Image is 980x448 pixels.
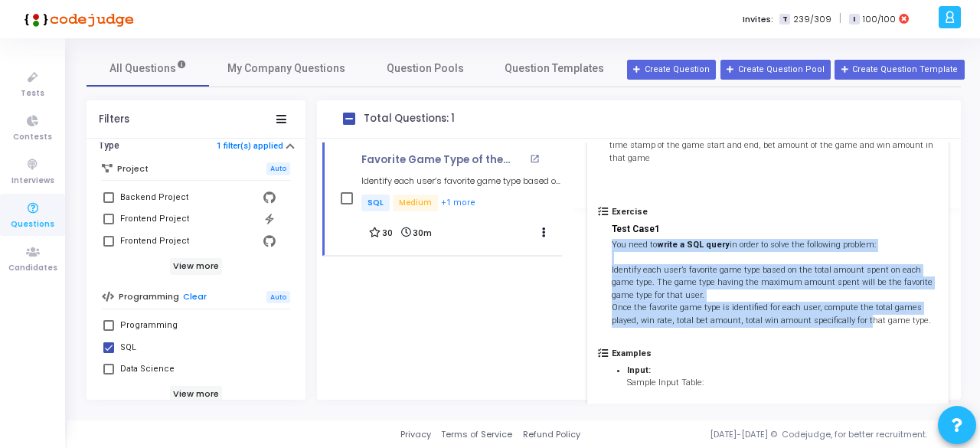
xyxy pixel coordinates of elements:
a: Refund Policy [523,428,580,441]
a: 1 filter(s) applied [217,141,283,151]
span: 30 [382,228,393,238]
mat-icon: open_in_new [530,154,540,164]
span: Questions [11,218,54,231]
a: Terms of Service [441,428,512,441]
button: Type1 filter(s) applied [87,134,305,158]
span: Tests [21,87,44,100]
span: 100/100 [863,13,896,26]
span: Auto [266,291,290,304]
div: Programming [120,316,178,335]
p: You need to in order to solve the following problem: Identify each user’s favorite game type base... [612,239,938,328]
a: Clear [183,292,207,302]
div: SQL [120,338,136,357]
span: Question Pools [387,60,464,77]
p: Favorite Game Type of the Player [361,154,526,166]
span: Contests [13,131,52,144]
label: Invites: [743,13,773,26]
h6: View more [170,386,223,403]
span: Question Templates [505,60,604,77]
span: | [839,11,841,27]
span: I [849,14,859,25]
div: Filters [99,113,129,126]
div: Backend Project [120,188,188,207]
h6: View more [170,258,223,275]
span: All Questions [109,60,187,77]
button: +1 more [440,196,476,211]
span: Interviews [11,175,54,188]
button: Create Question Pool [720,60,831,80]
span: Medium [393,195,438,211]
h3: Test Case1 [612,224,938,235]
span: 30m [413,228,432,238]
span: Auto [266,162,290,175]
h6: Type [99,140,119,152]
a: Privacy [400,428,431,441]
img: logo [19,4,134,34]
button: Create Question Template [835,60,964,80]
span: My Company Questions [227,60,345,77]
div: Data Science [120,360,175,378]
div: Frontend Project [120,232,189,250]
button: Actions [533,222,554,244]
div: [DATE]-[DATE] © Codejudge, for better recruitment. [580,428,961,441]
div: Frontend Project [120,210,189,228]
span: Candidates [8,262,57,275]
strong: Input: [627,365,651,375]
strong: write a SQL query [657,240,730,250]
h6: Project [117,164,149,174]
button: Create Question [627,60,716,80]
p: table stores information about user IDs, game ID, game_type, time stamp of the game start and end... [609,127,938,165]
span: SQL [361,195,390,211]
h5: Exercise [612,207,938,217]
span: 239/309 [793,13,831,26]
span: T [779,14,789,25]
h4: Total Questions: 1 [364,113,455,125]
h6: Programming [119,292,179,302]
h5: Identify each user’s favorite game type based on the maximum amount spent for each user and the e... [361,176,562,186]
